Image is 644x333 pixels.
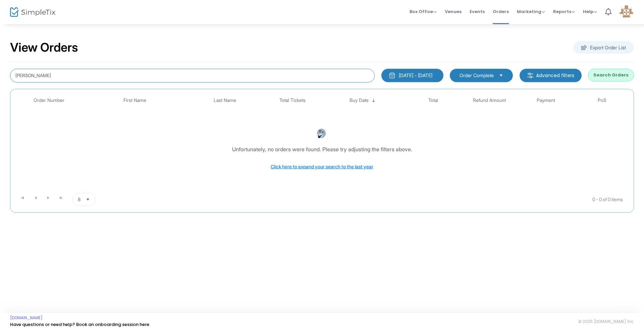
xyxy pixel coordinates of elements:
span: Payment [537,98,555,103]
a: [DOMAIN_NAME] [10,315,43,321]
span: Order Number [34,98,64,103]
span: Events [470,3,485,20]
span: PoS [598,98,606,103]
img: monthly [389,72,395,79]
div: [DATE] - [DATE] [399,72,432,79]
span: First Name [123,98,146,103]
span: Buy Date [350,98,369,103]
span: Click here to expand your search to the last year [271,164,373,169]
m-button: Advanced filters [520,69,582,82]
span: Reports [553,8,575,15]
span: Help [583,8,597,15]
button: Search Orders [588,69,634,81]
span: © 2025 [DOMAIN_NAME] Inc. [578,319,634,324]
input: Search by name, email, phone, order number, ip address, or last 4 digits of card [10,69,375,82]
kendo-pager-info: 0 - 0 of 0 items [162,193,623,206]
span: Box Office [410,8,437,15]
div: Unfortunately, no orders were found. Please try adjusting the filters above. [232,145,412,153]
img: filter [527,72,534,79]
button: Select [83,193,93,206]
span: Order Complete [460,72,494,79]
th: Refund Amount [461,93,518,108]
th: Total Tickets [264,93,321,108]
button: [DATE] - [DATE] [381,69,443,82]
div: Data table [14,93,630,190]
span: Orders [493,3,509,20]
h2: View Orders [10,40,78,55]
span: Marketing [517,8,545,15]
a: Have questions or need help? Book an onboarding session here [10,321,149,328]
span: 8 [78,196,80,203]
img: face-thinking.png [316,128,326,138]
th: Total [405,93,462,108]
span: Sortable [371,98,376,103]
span: Last Name [214,98,236,103]
button: Select [496,72,506,79]
span: Venues [445,3,462,20]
